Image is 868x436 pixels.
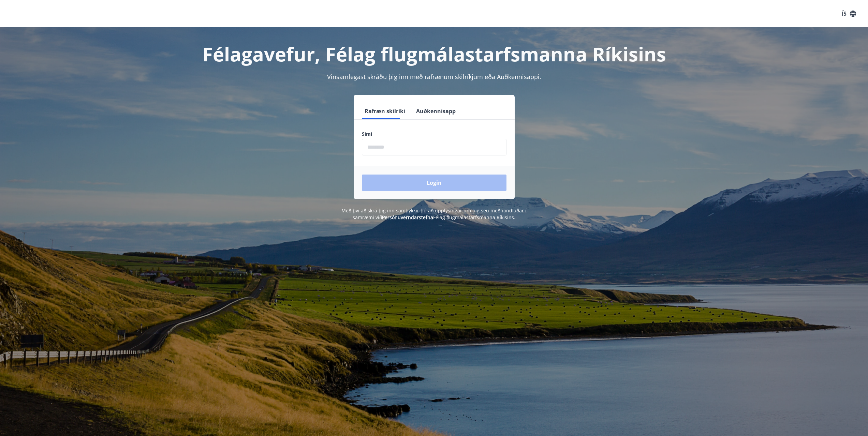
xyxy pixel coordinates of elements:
h1: Félagavefur, Félag flugmálastarfsmanna Ríkisins [197,41,672,67]
span: Með því að skrá þig inn samþykkir þú að upplýsingar um þig séu meðhöndlaðar í samræmi við Félag f... [341,207,527,221]
label: Sími [362,131,506,137]
span: Vinsamlegast skráðu þig inn með rafrænum skilríkjum eða Auðkennisappi. [327,73,541,81]
button: Rafræn skilríki [362,103,408,119]
a: Persónuverndarstefna [382,214,433,221]
button: Auðkennisapp [413,103,458,119]
button: ÍS [838,7,860,20]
